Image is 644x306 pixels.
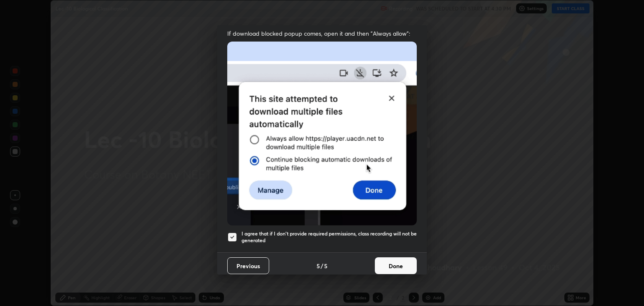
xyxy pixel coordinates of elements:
img: downloads-permission-blocked.gif [227,42,417,225]
h4: 5 [317,262,320,270]
h4: 5 [324,262,327,270]
h5: I agree that if I don't provide required permissions, class recording will not be generated [241,230,417,243]
h4: / [321,262,323,270]
button: Previous [227,257,269,274]
button: Done [375,257,417,274]
span: If download blocked popup comes, open it and then "Always allow": [227,29,417,37]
